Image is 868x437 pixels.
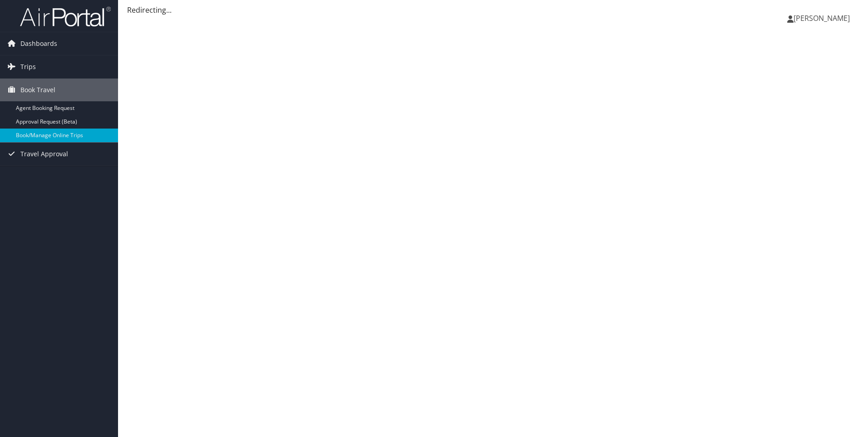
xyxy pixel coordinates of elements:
[787,5,859,32] a: [PERSON_NAME]
[20,79,55,101] span: Book Travel
[794,13,850,23] span: [PERSON_NAME]
[20,143,68,165] span: Travel Approval
[20,6,111,27] img: airportal-logo.png
[127,5,859,15] div: Redirecting...
[20,32,57,55] span: Dashboards
[20,55,36,78] span: Trips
